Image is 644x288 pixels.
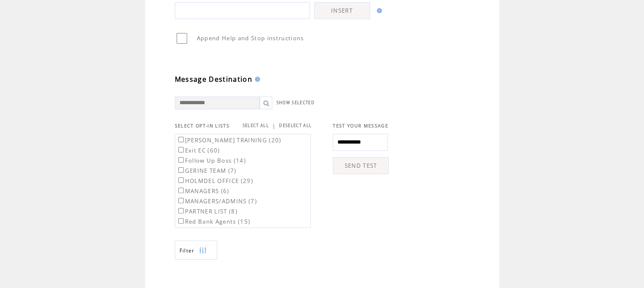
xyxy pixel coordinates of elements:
label: GERINE TEAM (7) [177,167,237,174]
a: Filter [175,241,217,260]
span: SELECT OPT-IN LISTS [175,123,229,129]
input: Follow Up Boss (14) [178,157,184,163]
input: Red Bank Agents (15) [178,218,184,224]
input: PARTNER LIST (8) [178,208,184,213]
a: SELECT ALL [243,123,269,128]
label: Follow Up Boss (14) [177,157,246,164]
a: SHOW SELECTED [276,100,315,105]
label: MANAGERS (6) [177,187,229,195]
label: Red Bank Agents (15) [177,218,251,225]
span: Message Destination [175,75,252,84]
input: MANAGERS/ADMINS (7) [178,198,184,203]
a: INSERT [314,2,370,19]
label: Exit EC (60) [177,147,220,154]
input: GERINE TEAM (7) [178,167,184,173]
span: Show filters [180,247,195,254]
span: Append Help and Stop instructions [197,34,304,42]
input: Exit EC (60) [178,147,184,152]
span: | [272,122,276,130]
img: filters.png [199,241,207,260]
label: MANAGERS/ADMINS (7) [177,197,257,205]
a: SEND TEST [333,157,389,174]
input: MANAGERS (6) [178,188,184,193]
label: [PERSON_NAME] TRAINING (20) [177,136,282,144]
label: PARTNER LIST (8) [177,208,238,215]
label: HOLMDEL OFFICE (29) [177,177,253,185]
img: help.gif [374,8,382,13]
a: DESELECT ALL [279,123,312,128]
input: [PERSON_NAME] TRAINING (20) [178,137,184,142]
img: help.gif [252,77,260,82]
input: HOLMDEL OFFICE (29) [178,177,184,183]
span: TEST YOUR MESSAGE [333,123,388,129]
